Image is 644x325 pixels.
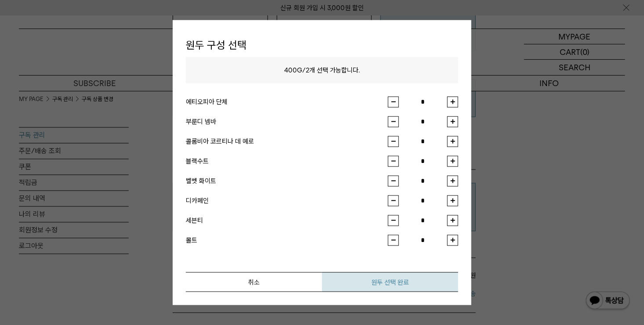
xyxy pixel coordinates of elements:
span: 400G [284,66,302,74]
div: 몰트 [186,235,388,246]
div: 콜롬비아 코르티나 데 예로 [186,136,388,147]
button: 원두 선택 완료 [322,272,458,292]
p: / 개 선택 가능합니다. [186,57,458,83]
h1: 원두 구성 선택 [186,33,458,57]
div: 부룬디 넴바 [186,116,388,127]
div: 블랙수트 [186,156,388,166]
div: 디카페인 [186,195,388,206]
span: 2 [306,66,309,74]
div: 에티오피아 단체 [186,97,388,107]
button: 취소 [186,272,322,292]
div: 벨벳 화이트 [186,176,388,186]
div: 세븐티 [186,215,388,226]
